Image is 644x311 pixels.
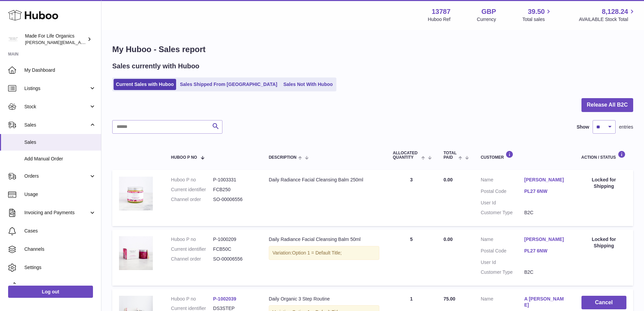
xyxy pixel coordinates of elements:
img: geoff.winwood@madeforlifeorganics.com [8,34,18,44]
a: 39.50 Total sales [522,7,552,23]
span: Orders [24,173,89,179]
span: 75.00 [444,296,455,302]
a: PL27 6NW [524,248,568,254]
dt: Channel order [171,256,213,262]
dd: P-1000209 [213,236,255,243]
span: Sales [24,139,96,146]
dt: Huboo P no [171,236,213,243]
a: A [PERSON_NAME] [524,296,568,309]
span: 39.50 [528,7,545,16]
dd: FCB250 [213,186,255,193]
dd: B2C [524,209,568,216]
button: Release All B2C [581,98,633,112]
dd: SO-00006556 [213,196,255,203]
a: [PERSON_NAME] [524,236,568,243]
td: 3 [386,170,437,226]
span: [PERSON_NAME][EMAIL_ADDRESS][PERSON_NAME][DOMAIN_NAME] [25,40,172,45]
dd: P-1003331 [213,177,255,183]
div: Currency [477,16,496,23]
dt: Postal Code [481,248,524,256]
div: Customer [481,151,568,160]
div: Daily Organic 3 Step Routine [269,296,379,302]
td: 5 [386,229,437,286]
span: Invoicing and Payments [24,209,89,216]
span: Option 1 = Default Title; [292,250,342,256]
dt: Customer Type [481,209,524,216]
span: 0.00 [444,237,453,242]
dt: Channel order [171,196,213,203]
dt: User Id [481,259,524,266]
span: Settings [24,264,96,271]
dt: Name [481,296,524,310]
span: Stock [24,104,89,110]
span: Total paid [444,151,457,160]
span: Cases [24,228,96,234]
dt: User Id [481,200,524,206]
a: Sales Not With Huboo [281,79,335,90]
a: Log out [8,286,93,298]
span: ALLOCATED Quantity [393,151,420,160]
span: Listings [24,85,89,92]
span: Channels [24,246,96,252]
dt: Current identifier [171,186,213,193]
span: Total sales [522,16,552,23]
span: Add Manual Order [24,156,96,162]
span: My Dashboard [24,67,96,73]
span: AVAILABLE Stock Total [579,16,636,23]
button: Cancel [581,296,626,310]
div: Daily Radiance Facial Cleansing Balm 50ml [269,236,379,243]
div: Made For Life Organics [25,33,86,46]
span: 8,128.24 [602,7,628,16]
a: 8,128.24 AVAILABLE Stock Total [579,7,636,23]
strong: 13787 [432,7,451,16]
label: Show [577,124,589,130]
a: Current Sales with Huboo [114,79,176,90]
h1: My Huboo - Sales report [112,44,633,55]
span: Description [269,155,296,160]
dt: Name [481,177,524,185]
dd: SO-00006556 [213,256,255,262]
a: PL27 6NW [524,188,568,195]
dt: Name [481,236,524,244]
span: entries [619,124,633,130]
strong: GBP [481,7,496,16]
span: Huboo P no [171,155,197,160]
h2: Sales currently with Huboo [112,62,199,71]
div: Variation: [269,246,379,260]
dt: Huboo P no [171,177,213,183]
span: Returns [24,283,96,289]
a: Sales Shipped From [GEOGRAPHIC_DATA] [177,79,280,90]
span: Usage [24,191,96,198]
img: daily-radiance-facial-cleansing-balm-50ml-fcb50c-1.jpg [119,236,153,270]
div: Locked for Shipping [581,177,626,190]
dd: FCB50C [213,246,255,252]
dt: Customer Type [481,269,524,275]
dt: Huboo P no [171,296,213,302]
div: Daily Radiance Facial Cleansing Balm 250ml [269,177,379,183]
a: P-1002039 [213,296,236,302]
div: Huboo Ref [428,16,451,23]
span: 0.00 [444,177,453,182]
img: 137871728052274.jpg [119,177,153,210]
a: [PERSON_NAME] [524,177,568,183]
dd: B2C [524,269,568,275]
span: Sales [24,122,89,128]
div: Locked for Shipping [581,236,626,249]
div: Action / Status [581,151,626,160]
dt: Current identifier [171,246,213,252]
dt: Postal Code [481,188,524,196]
